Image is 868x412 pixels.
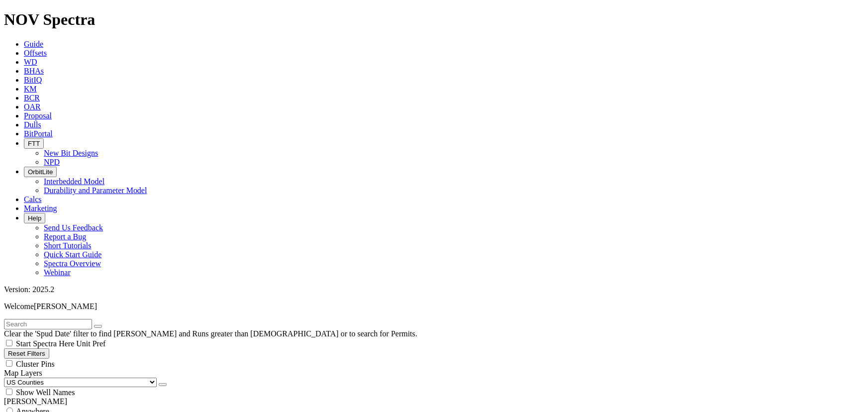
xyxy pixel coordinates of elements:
a: Send Us Feedback [44,223,103,232]
a: Dulls [24,120,41,129]
a: NPD [44,158,60,166]
a: BitPortal [24,129,53,138]
a: BitIQ [24,76,42,84]
button: Reset Filters [4,348,49,359]
span: Clear the 'Spud Date' filter to find [PERSON_NAME] and Runs greater than [DEMOGRAPHIC_DATA] or to... [4,329,417,338]
a: Webinar [44,268,71,277]
span: Map Layers [4,369,42,377]
span: Help [28,214,41,222]
a: WD [24,58,37,66]
a: Durability and Parameter Model [44,186,147,195]
span: FTT [28,140,40,147]
a: OAR [24,103,41,111]
div: [PERSON_NAME] [4,397,864,406]
span: OrbitLite [28,168,53,176]
a: Spectra Overview [44,259,101,268]
button: OrbitLite [24,167,57,177]
a: Short Tutorials [44,241,92,250]
a: Quick Start Guide [44,250,101,259]
input: Search [4,319,92,329]
span: [PERSON_NAME] [34,302,97,310]
a: Report a Bug [44,232,86,241]
a: Proposal [24,111,52,120]
span: Start Spectra Here [16,339,74,348]
a: Calcs [24,195,42,204]
span: Show Well Names [16,388,75,397]
a: Interbedded Model [44,177,104,186]
button: FTT [24,138,44,149]
a: Offsets [24,49,47,57]
button: Help [24,213,45,223]
p: Welcome [4,302,864,311]
a: BHAs [24,67,44,75]
div: Version: 2025.2 [4,285,864,294]
a: BCR [24,94,40,102]
a: New Bit Designs [44,149,98,157]
span: Cluster Pins [16,360,55,368]
input: Start Spectra Here [6,340,12,346]
a: Guide [24,40,43,48]
a: KM [24,85,37,93]
a: Marketing [24,204,57,212]
h1: NOV Spectra [4,10,864,29]
span: Unit Pref [76,339,105,348]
